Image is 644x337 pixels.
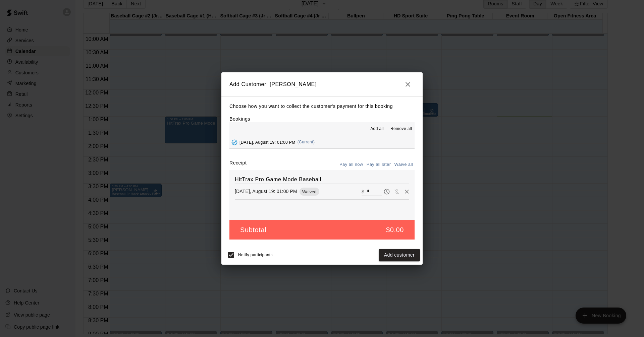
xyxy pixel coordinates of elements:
[382,188,392,194] span: Pay later
[402,187,412,197] button: Remove
[235,175,409,184] h6: HitTrax Pro Game Mode Baseball
[229,116,250,122] label: Bookings
[362,188,364,195] p: $
[298,140,315,144] span: (Current)
[239,140,296,144] span: [DATE], August 19: 01:00 PM
[229,137,239,147] button: Added - Collect Payment
[229,102,415,111] p: Choose how you want to collect the customer's payment for this booking
[379,249,420,261] button: Add customer
[300,189,319,194] span: Waived
[392,159,415,170] button: Waive all
[370,126,384,132] span: Add all
[235,188,297,195] p: [DATE], August 19: 01:00 PM
[221,72,423,96] h2: Add Customer: [PERSON_NAME]
[338,159,365,170] button: Pay all now
[240,225,266,234] h5: Subtotal
[238,253,273,258] span: Notify participants
[386,225,404,234] h5: $0.00
[388,124,415,134] button: Remove all
[229,136,415,148] button: Added - Collect Payment[DATE], August 19: 01:00 PM(Current)
[366,124,388,134] button: Add all
[390,126,412,132] span: Remove all
[365,159,393,170] button: Pay all later
[392,188,402,194] span: Waive payment
[229,159,247,170] label: Receipt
